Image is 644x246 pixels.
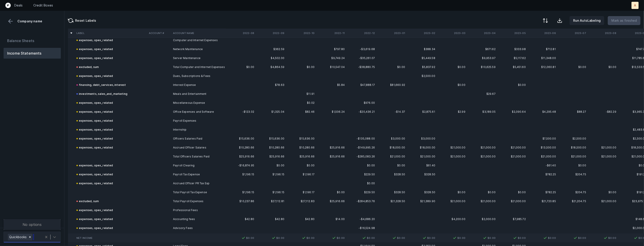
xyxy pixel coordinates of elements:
td: Miscellaneous Expense [171,98,226,107]
td: $333.98 [497,45,528,54]
td: -$20,436.21 [346,107,377,116]
td: $78.63 [256,81,286,89]
td: $3,000.00 [377,134,407,143]
td: Payroll Expenses [171,116,226,125]
td: $81,660.92 [377,81,407,89]
td: -$35,261.07 [346,54,377,63]
img: 7413b82b75c0d00168ab4a076994095f.svg [633,235,638,241]
td: Advisory Fees [171,224,226,233]
td: $25,916.66 [316,197,346,206]
td: $0.00 [346,233,377,242]
td: $712.81 [528,45,558,54]
td: $2,875.61 [407,107,437,116]
td: Accrued Officer PR Tax Exp [171,179,226,188]
td: $21,000.00 [467,143,497,152]
th: Account Name [171,29,226,38]
td: $21,389.90 [407,197,437,206]
td: $5,117.62 [497,54,528,63]
td: $18,000.00 [407,143,437,152]
div: financing, debt_services, interest [76,82,126,88]
td: $25,916.66 [316,152,346,161]
td: $15,636.00 [256,134,286,143]
td: Total Computer and Internet Expenses [171,63,226,72]
td: Computer and Internet Expenses [171,36,226,45]
td: $229.50 [346,188,377,197]
th: 2023-07 [558,29,588,38]
td: $10,547.04 [316,63,346,72]
td: $1,196.15 [226,188,256,197]
td: $9,749.24 [316,54,346,63]
td: $1,325.04 [256,107,286,116]
td: $21,000.00 [407,152,437,161]
td: $328.50 [407,188,437,197]
td: $21,000.00 [588,152,618,161]
img: 7413b82b75c0d00168ab4a076994095f.svg [543,235,548,241]
td: $0.00 [558,233,588,242]
td: $0.00 [226,63,256,72]
p: Run AutoLabeling [573,18,601,23]
img: 7413b82b75c0d00168ab4a076994095f.svg [573,235,578,241]
td: $0.00 [497,233,528,242]
td: $25,916.66 [286,152,316,161]
td: $10,280.66 [256,143,286,152]
td: $82.46 [286,107,316,116]
td: $12,060.81 [528,63,558,72]
td: $0.00 [558,63,588,72]
td: $4,864.59 [256,63,286,72]
td: $0.00 [528,233,558,242]
img: 7413b82b75c0d00168ab4a076994095f.svg [331,235,337,241]
td: $10,280.66 [226,143,256,152]
td: $0.00 [497,81,528,89]
a: Credit Boxes [33,3,53,8]
div: expenses, opex_related [76,163,113,168]
th: 2023-03 [437,29,467,38]
div: excluded, sum [76,64,99,70]
td: Total Officers Salaries Paid [171,152,226,161]
td: $21,000.00 [588,197,618,206]
td: $362.59 [256,45,286,54]
div: Company name [4,18,61,25]
th: Account # [147,29,171,38]
td: $5.84 [316,81,346,89]
th: 2022-10 [286,29,316,38]
td: $0.00 [467,233,497,242]
td: $0.00 [226,233,256,242]
td: $0.00 [346,179,377,188]
td: $88.27 [558,107,588,116]
td: -$285,083.26 [346,152,377,161]
td: $0.00 [497,188,528,197]
td: $21,328.50 [377,197,407,206]
td: -$123.02 [226,107,256,116]
td: $27,112.81 [256,197,286,206]
img: 7413b82b75c0d00168ab4a076994095f.svg [301,235,306,241]
td: $204.75 [558,188,588,197]
td: $2,000.00 [467,215,497,224]
td: $782.25 [528,188,558,197]
td: $7,985.72 [497,215,528,224]
td: Officers Salaries Paid [171,134,226,143]
th: 2023-02 [407,29,437,38]
img: 7413b82b75c0d00168ab4a076994095f.svg [271,235,276,241]
td: $0.00 [437,233,467,242]
img: 7413b82b75c0d00168ab4a076994095f.svg [452,235,457,241]
div: expenses, opex_related [76,100,113,106]
td: Professional Fees [171,206,226,215]
td: $782.25 [528,170,558,179]
td: $0.00 [286,161,316,170]
td: Server Maintenance [171,54,226,63]
td: -$4,686.20 [346,215,377,224]
td: $1,196.17 [286,188,316,197]
th: 2023-08 [588,29,618,38]
button: Income Statements [4,48,61,59]
td: Interest Expense [171,81,226,89]
div: expenses, opex_related [76,109,113,115]
td: $42.80 [226,215,256,224]
td: $0.00 [588,188,618,197]
td: Dues, Subscriptions & Fees [171,72,226,81]
td: -$3,619.68 [346,45,377,54]
td: Compliance Services [171,233,226,242]
td: $4,000.00 [286,233,316,242]
td: $21,000.00 [377,152,407,161]
td: $328.50 [377,170,407,179]
td: $21,000.00 [497,152,528,161]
